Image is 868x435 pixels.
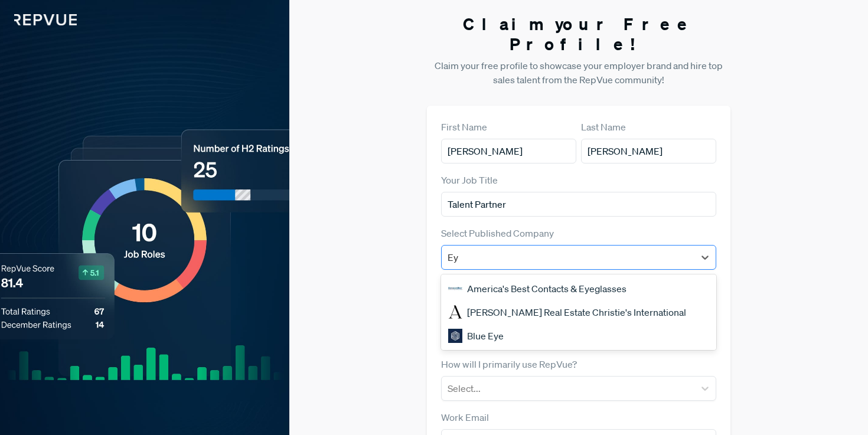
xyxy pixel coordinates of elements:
[581,139,716,163] input: Last Name
[581,120,626,134] label: Last Name
[448,305,462,319] img: Ansley Real Estate Christie's International
[441,173,498,187] label: Your Job Title
[441,300,717,324] div: [PERSON_NAME] Real Estate Christie's International
[441,226,554,240] label: Select Published Company
[441,324,717,348] div: Blue Eye
[441,120,487,134] label: First Name
[448,282,462,296] img: America's Best Contacts & Eyeglasses
[427,14,731,54] h3: Claim your Free Profile!
[441,277,717,300] div: America's Best Contacts & Eyeglasses
[441,139,576,163] input: First Name
[441,410,489,424] label: Work Email
[441,192,717,217] input: Title
[427,58,731,87] p: Claim your free profile to showcase your employer brand and hire top sales talent from the RepVue...
[448,329,462,343] img: Blue Eye
[441,357,577,371] label: How will I primarily use RepVue?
